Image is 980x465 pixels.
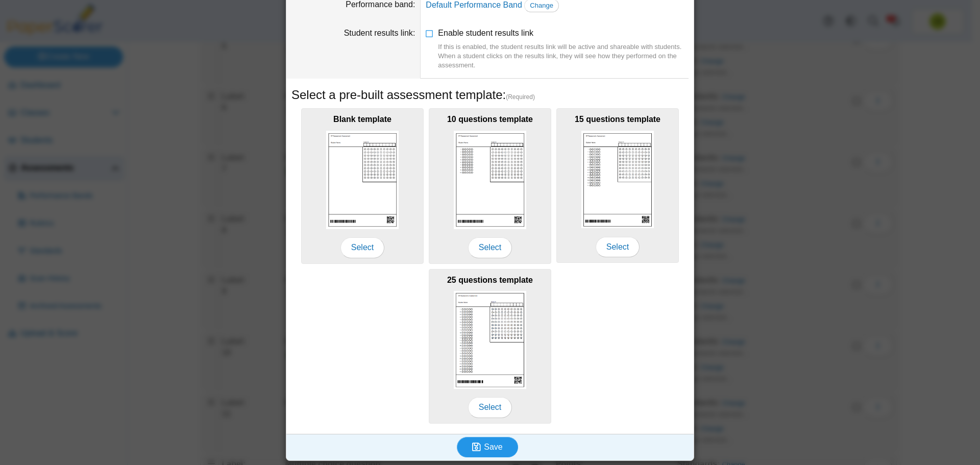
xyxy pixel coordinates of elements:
span: Save [484,443,502,451]
span: Change [530,2,553,9]
b: 10 questions template [447,115,533,124]
a: Default Performance Band [426,1,522,9]
img: scan_sheet_25_questions.png [454,291,526,389]
label: Student results link [344,29,415,37]
span: Select [468,397,512,418]
b: 15 questions template [575,115,660,124]
img: scan_sheet_blank.png [326,131,399,229]
span: Select [340,237,384,258]
span: Select [468,237,512,258]
h5: Select a pre-built assessment template: [291,86,689,104]
div: If this is enabled, the student results link will be active and shareable with students. When a s... [438,42,689,70]
img: scan_sheet_15_questions.png [581,131,654,229]
span: Select [596,237,640,257]
img: scan_sheet_10_questions.png [454,131,526,229]
span: Enable student results link [438,29,689,70]
b: Blank template [333,115,391,124]
button: Save [457,437,518,457]
b: 25 questions template [447,276,533,284]
span: (Required) [506,93,535,102]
